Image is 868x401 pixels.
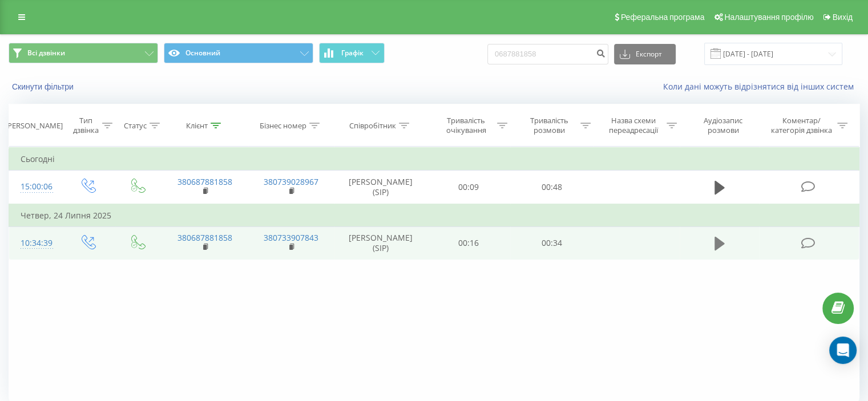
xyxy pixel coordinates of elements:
[724,13,813,22] span: Налаштування профілю
[9,148,859,171] td: Сьогодні
[264,232,318,243] a: 380733907843
[520,116,578,135] div: Тривалість розмови
[438,116,495,135] div: Тривалість очікування
[510,171,593,204] td: 00:48
[334,226,427,260] td: [PERSON_NAME] (SIP)
[5,121,63,131] div: [PERSON_NAME]
[833,13,853,22] span: Вихід
[663,81,859,92] a: Коли дані можуть відрізнятися вiд інших систем
[9,82,79,92] button: Скинути фільтри
[260,121,306,131] div: Бізнес номер
[319,43,385,63] button: Графік
[768,116,834,135] div: Коментар/категорія дзвінка
[186,121,208,131] div: Клієнт
[9,204,859,227] td: Четвер, 24 Липня 2025
[829,337,857,364] div: Open Intercom Messenger
[341,49,364,57] span: Графік
[427,171,510,204] td: 00:09
[21,232,51,254] div: 10:34:39
[604,116,664,135] div: Назва схеми переадресації
[487,44,608,64] input: Пошук за номером
[690,116,757,135] div: Аудіозапис розмови
[177,176,232,187] a: 380687881858
[72,116,99,135] div: Тип дзвінка
[621,13,705,22] span: Реферальна програма
[27,48,65,58] span: Всі дзвінки
[427,226,510,260] td: 00:16
[349,121,396,131] div: Співробітник
[177,232,232,243] a: 380687881858
[21,176,51,198] div: 15:00:06
[9,43,158,63] button: Всі дзвінки
[124,121,147,131] div: Статус
[334,171,427,204] td: [PERSON_NAME] (SIP)
[614,44,676,64] button: Експорт
[164,43,313,63] button: Основний
[264,176,318,187] a: 380739028967
[510,226,593,260] td: 00:34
